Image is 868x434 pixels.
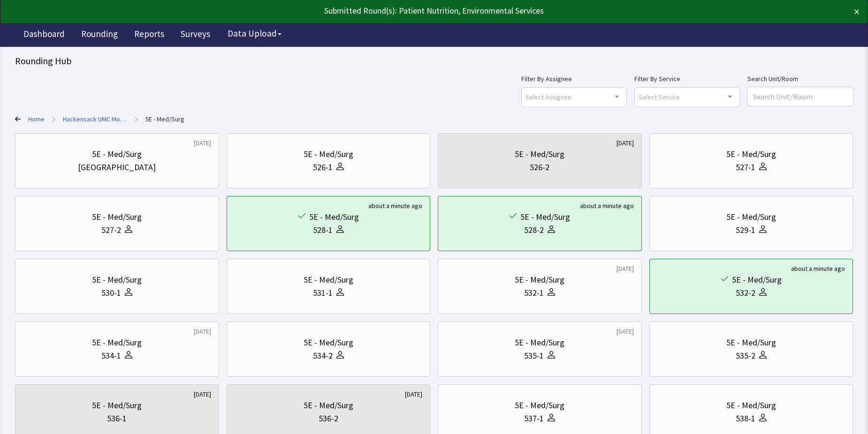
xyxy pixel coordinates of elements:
[313,224,333,237] div: 528-1
[515,336,564,349] div: 5E - Med/Surg
[515,399,564,412] div: 5E - Med/Surg
[524,349,544,362] div: 535-1
[304,148,353,161] div: 5E - Med/Surg
[304,273,353,286] div: 5E - Med/Surg
[101,224,121,237] div: 527-2
[634,73,740,84] label: Filter By Service
[525,91,571,102] span: Select Assignee
[127,23,171,47] a: Reports
[313,286,333,299] div: 531-1
[736,224,755,237] div: 529-1
[313,161,333,174] div: 526-1
[747,73,853,84] label: Search Unit/Room
[15,54,853,67] div: Rounding Hub
[92,148,142,161] div: 5E - Med/Surg
[726,399,776,412] div: 5E - Med/Surg
[135,110,138,128] span: >
[304,399,353,412] div: 5E - Med/Surg
[101,286,121,299] div: 530-1
[194,389,211,399] div: [DATE]
[194,138,211,148] div: [DATE]
[8,4,775,17] div: Submitted Round(s): Patient Nutrition, Environmental Services
[313,349,333,362] div: 534-2
[736,161,755,174] div: 527-1
[530,161,549,174] div: 526-2
[92,273,142,286] div: 5E - Med/Surg
[107,412,127,425] div: 536-1
[319,412,338,425] div: 536-2
[524,286,544,299] div: 532-1
[747,87,853,106] input: Search Unit/Room
[28,114,45,124] a: Home
[63,114,127,124] a: Hackensack UMC Mountainside
[726,148,776,161] div: 5E - Med/Surg
[309,210,359,224] div: 5E - Med/Surg
[101,349,121,362] div: 534-1
[92,399,142,412] div: 5E - Med/Surg
[74,23,125,47] a: Rounding
[524,224,544,237] div: 528-2
[515,148,564,161] div: 5E - Med/Surg
[617,138,634,148] div: [DATE]
[521,73,627,84] label: Filter By Assignee
[736,286,755,299] div: 532-2
[368,201,422,210] div: about a minute ago
[145,114,184,124] a: 5E - Med/Surg
[92,336,142,349] div: 5E - Med/Surg
[174,23,217,47] a: Surveys
[580,201,634,210] div: about a minute ago
[52,110,55,128] span: >
[736,412,755,425] div: 538-1
[515,273,564,286] div: 5E - Med/Surg
[854,4,860,19] button: ×
[194,327,211,336] div: [DATE]
[617,264,634,273] div: [DATE]
[222,25,287,42] button: Data Upload
[405,389,422,399] div: [DATE]
[791,264,845,273] div: about a minute ago
[617,327,634,336] div: [DATE]
[736,349,755,362] div: 535-2
[78,161,156,174] div: [GEOGRAPHIC_DATA]
[732,273,782,286] div: 5E - Med/Surg
[726,336,776,349] div: 5E - Med/Surg
[520,210,570,224] div: 5E - Med/Surg
[304,336,353,349] div: 5E - Med/Surg
[726,210,776,224] div: 5E - Med/Surg
[639,91,680,102] span: Select Service
[524,412,544,425] div: 537-1
[92,210,142,224] div: 5E - Med/Surg
[16,23,72,47] a: Dashboard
